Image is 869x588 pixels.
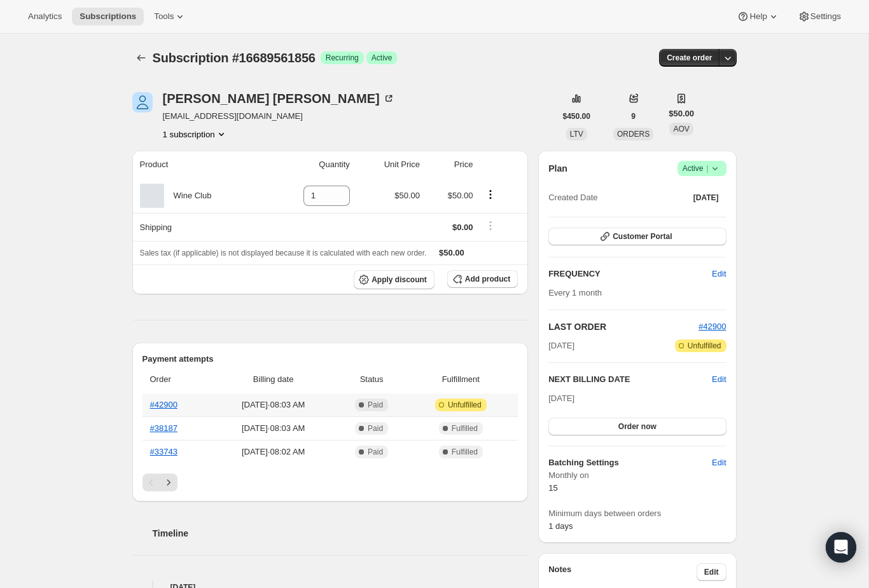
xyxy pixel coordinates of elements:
span: $50.00 [448,191,473,200]
h6: Batching Settings [548,456,712,469]
span: Order now [618,421,657,432]
th: Order [143,366,211,393]
h2: NEXT BILLING DATE [548,373,712,386]
h3: Notes [548,563,697,581]
span: ORDERS [617,130,650,139]
span: 15 [548,483,557,493]
button: Subscriptions [72,8,144,25]
span: 1 days [548,521,573,531]
h2: Payment attempts [143,353,518,366]
button: Edit [704,264,733,284]
h2: Timeline [153,527,529,540]
span: [DATE] [548,393,574,403]
span: [DATE] · 08:03 AM [215,399,332,411]
span: Create order [667,53,712,63]
h2: FREQUENCY [548,268,712,280]
span: Created Date [548,191,597,204]
span: 9 [631,111,636,121]
span: Fulfillment [411,373,510,386]
span: Monthly on [548,469,726,482]
span: Tools [154,11,174,22]
th: Quantity [267,151,354,179]
span: Subscription #16689561856 [153,51,316,65]
button: Add product [447,270,518,288]
button: Help [729,8,787,25]
span: [DATE] · 08:02 AM [215,446,332,458]
span: Add product [465,274,510,284]
a: #33743 [150,447,177,456]
span: Unfulfilled [688,341,721,351]
span: Settings [810,11,841,22]
span: Fulfilled [452,447,478,457]
h2: Plan [548,162,567,175]
button: Edit [704,453,733,473]
div: Wine Club [164,189,212,202]
span: Sales tax (if applicable) is not displayed because it is calculated with each new order. [140,249,427,257]
a: #42900 [699,322,726,331]
nav: Pagination [143,474,518,491]
button: Apply discount [354,270,434,289]
button: Product actions [163,128,228,140]
span: $50.00 [669,107,694,120]
span: Status [340,373,404,386]
button: Shipping actions [480,219,501,233]
span: Active [372,53,393,63]
button: Edit [697,563,726,581]
button: Settings [790,8,849,25]
span: Billing date [215,373,332,386]
h2: LAST ORDER [548,320,699,333]
span: Help [749,11,767,22]
span: Active [683,162,721,175]
button: [DATE] [686,189,726,207]
span: Apply discount [372,275,427,285]
span: Customer Portal [613,231,672,242]
button: Subscriptions [132,49,150,67]
th: Product [132,151,267,179]
span: Paid [368,400,383,410]
span: AOV [673,125,689,133]
span: [DATE] [693,193,719,203]
button: Product actions [480,188,501,202]
span: LTV [570,130,583,139]
div: [PERSON_NAME] [PERSON_NAME] [163,92,395,105]
span: [DATE] · 08:03 AM [215,422,332,435]
span: Recurring [326,53,359,63]
span: Every 1 month [548,288,602,297]
span: Analytics [28,11,62,22]
span: Unfulfilled [448,400,482,410]
button: Edit [712,373,726,386]
a: #38187 [150,423,177,433]
span: Edit [704,567,719,577]
span: $450.00 [563,111,590,121]
span: Paid [368,447,383,457]
button: Order now [548,418,726,435]
span: [DATE] [548,339,574,352]
span: Fulfilled [452,423,478,434]
button: $450.00 [555,107,598,125]
th: Unit Price [354,151,424,179]
button: Analytics [20,8,69,25]
span: Minimum days between orders [548,507,726,520]
div: Open Intercom Messenger [826,532,856,563]
span: Subscriptions [80,11,136,22]
span: | [706,163,708,174]
button: 9 [623,107,643,125]
span: Paid [368,423,383,434]
button: Tools [146,8,194,25]
span: $50.00 [439,248,464,257]
span: $0.00 [452,222,473,232]
span: Edit [712,456,726,469]
span: $50.00 [394,191,420,200]
span: Edit [712,268,726,280]
a: #42900 [150,400,177,409]
span: [EMAIL_ADDRESS][DOMAIN_NAME] [163,110,395,123]
span: Simon McMurchie [132,92,153,113]
button: #42900 [699,320,726,333]
th: Price [424,151,476,179]
button: Customer Portal [548,228,726,245]
th: Shipping [132,213,267,241]
button: Create order [659,49,720,67]
button: Next [160,474,177,491]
